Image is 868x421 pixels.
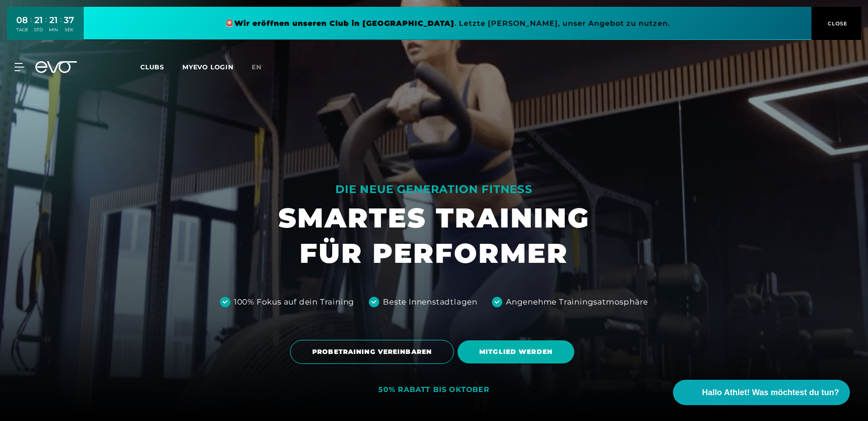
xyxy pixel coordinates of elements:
[30,15,32,39] div: :
[34,14,43,27] div: 21
[49,14,58,27] div: 21
[234,296,354,308] div: 100% Fokus auf dein Training
[252,63,262,71] span: en
[45,15,47,39] div: :
[458,334,578,370] a: MITGLIED WERDEN
[290,333,458,371] a: PROBETRAINING VEREINBAREN
[16,14,28,27] div: 08
[825,19,848,28] span: CLOSE
[252,62,272,73] a: en
[34,27,43,33] div: STD
[64,14,74,27] div: 37
[673,380,850,405] button: Hallo Athlet! Was möchtest du tun?
[378,385,490,395] div: 50% RABATT BIS OKTOBER
[49,27,58,33] div: MIN
[60,15,62,39] div: :
[811,7,861,40] button: CLOSE
[278,182,590,197] div: DIE NEUE GENERATION FITNESS
[16,27,28,33] div: TAGE
[64,27,74,33] div: SEK
[702,387,839,399] span: Hallo Athlet! Was möchtest du tun?
[479,347,553,357] span: MITGLIED WERDEN
[182,63,234,71] a: MYEVO LOGIN
[383,296,477,308] div: Beste Innenstadtlagen
[312,347,432,357] span: PROBETRAINING VEREINBAREN
[140,63,164,71] span: Clubs
[278,200,590,271] h1: SMARTES TRAINING FÜR PERFORMER
[506,296,648,308] div: Angenehme Trainingsatmosphäre
[140,63,182,71] a: Clubs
